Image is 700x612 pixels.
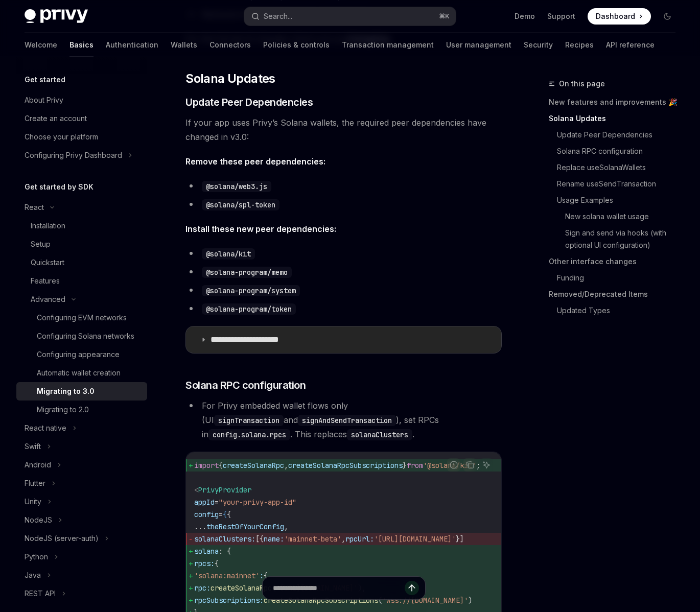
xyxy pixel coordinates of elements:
[25,459,51,471] div: Android
[25,587,56,600] div: REST API
[447,458,460,472] button: Report incorrect code
[185,378,306,392] span: Solana RPC configuration
[559,78,605,90] span: On this page
[31,256,64,269] div: Quickstart
[25,569,41,581] div: Java
[423,461,476,470] span: '@solana/kit'
[549,286,684,302] a: Removed/Deprecated Items
[215,559,219,568] span: {
[227,510,231,519] span: {
[298,415,396,426] code: signAndSendTransaction
[284,522,288,531] span: ,
[223,461,284,470] span: createSolanaRpc
[407,461,423,470] span: from
[374,534,456,544] span: '[URL][DOMAIN_NAME]'
[25,149,122,161] div: Configuring Privy Dashboard
[345,534,374,544] span: rpcUrl:
[565,208,684,225] a: New solana wallet usage
[198,485,251,495] span: PrivyProvider
[202,181,271,192] code: @solana/web3.js
[16,309,147,327] a: Configuring EVM networks
[284,534,341,544] span: 'mainnet-beta'
[185,156,325,167] strong: Remove these peer dependencies:
[171,33,197,57] a: Wallets
[25,496,41,508] div: Unity
[557,127,684,143] a: Update Peer Dependencies
[194,461,219,470] span: import
[403,461,407,470] span: }
[25,551,48,563] div: Python
[202,285,300,296] code: @solana-program/system
[264,10,292,22] div: Search...
[37,404,89,416] div: Migrating to 2.0
[206,522,284,531] span: theRestOfYourConfig
[347,429,412,440] code: solanaClusters
[185,224,336,234] strong: Install these new peer dependencies:
[16,272,147,290] a: Features
[31,275,60,287] div: Features
[25,532,99,545] div: NodeJS (server-auth)
[524,33,553,57] a: Security
[185,95,313,109] span: Update Peer Dependencies
[244,7,456,26] button: Search...⌘K
[16,401,147,419] a: Migrating to 2.0
[185,115,502,144] span: If your app uses Privy’s Solana wallets, the required peer dependencies have changed in v3.0:
[37,348,120,361] div: Configuring appearance
[16,235,147,253] a: Setup
[194,559,215,568] span: rpcs:
[208,429,290,440] code: config.solana.rpcs
[194,522,206,531] span: ...
[37,312,127,324] div: Configuring EVM networks
[16,217,147,235] a: Installation
[565,225,684,253] a: Sign and send via hooks (with optional UI configuration)
[25,33,57,57] a: Welcome
[565,33,594,57] a: Recipes
[260,571,264,580] span: :
[463,458,477,472] button: Copy the contents from the code block
[659,8,675,25] button: Toggle dark mode
[16,345,147,364] a: Configuring appearance
[557,270,684,286] a: Funding
[439,12,450,20] span: ⌘ K
[25,201,44,214] div: React
[446,33,511,57] a: User management
[69,33,94,57] a: Basics
[16,382,147,401] a: Migrating to 3.0
[606,33,655,57] a: API reference
[557,159,684,176] a: Replace useSolanaWallets
[16,253,147,272] a: Quickstart
[288,461,403,470] span: createSolanaRpcSubscriptions
[25,514,52,526] div: NodeJS
[219,510,223,519] span: =
[25,74,65,86] h5: Get started
[37,330,134,342] div: Configuring Solana networks
[25,440,41,453] div: Swift
[456,534,464,544] span: }]
[16,109,147,128] a: Create an account
[284,461,288,470] span: ,
[31,220,65,232] div: Installation
[25,112,87,125] div: Create an account
[202,303,296,315] code: @solana-program/token
[194,547,219,556] span: solana
[215,498,219,507] span: =
[185,398,502,441] li: For Privy embedded wallet flows only (UI and ), set RPCs in . This replaces .
[263,33,330,57] a: Policies & controls
[37,367,121,379] div: Automatic wallet creation
[16,91,147,109] a: About Privy
[202,267,292,278] code: @solana-program/memo
[557,143,684,159] a: Solana RPC configuration
[106,33,158,57] a: Authentication
[25,131,98,143] div: Choose your platform
[476,461,480,470] span: ;
[16,327,147,345] a: Configuring Solana networks
[223,510,227,519] span: {
[342,33,434,57] a: Transaction management
[588,8,651,25] a: Dashboard
[25,94,63,106] div: About Privy
[341,534,345,544] span: ,
[557,192,684,208] a: Usage Examples
[194,534,255,544] span: solanaClusters:
[549,110,684,127] a: Solana Updates
[515,11,535,21] a: Demo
